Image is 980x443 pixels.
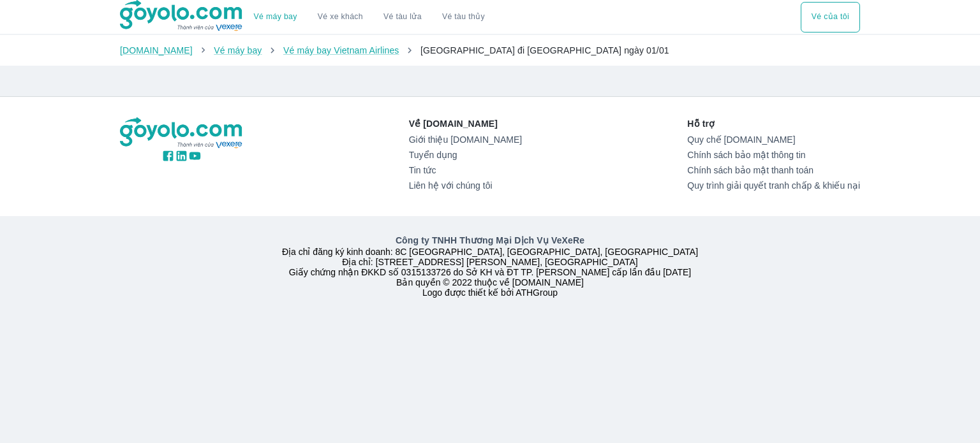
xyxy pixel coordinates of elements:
a: [DOMAIN_NAME] [120,45,193,55]
p: Công ty TNHH Thương Mại Dịch Vụ VeXeRe [122,234,857,247]
a: Tuyển dụng [409,150,522,160]
a: Vé máy bay [254,12,297,22]
p: Về [DOMAIN_NAME] [409,117,522,130]
a: Vé máy bay [214,45,262,55]
a: Tin tức [409,165,522,175]
p: Hỗ trợ [687,117,860,130]
span: [GEOGRAPHIC_DATA] đi [GEOGRAPHIC_DATA] ngày 01/01 [420,45,669,55]
a: Vé máy bay Vietnam Airlines [283,45,399,55]
a: Liên hệ với chúng tôi [409,180,522,191]
nav: breadcrumb [120,44,860,57]
button: Vé tàu thủy [432,2,495,33]
a: Giới thiệu [DOMAIN_NAME] [409,134,522,145]
div: choose transportation mode [801,2,860,33]
a: Vé xe khách [318,12,363,22]
a: Vé tàu lửa [373,2,432,33]
a: Quy trình giải quyết tranh chấp & khiếu nại [687,180,860,191]
a: Chính sách bảo mật thông tin [687,150,860,160]
a: Chính sách bảo mật thanh toán [687,165,860,175]
button: Vé của tôi [801,2,860,33]
div: Địa chỉ đăng ký kinh doanh: 8C [GEOGRAPHIC_DATA], [GEOGRAPHIC_DATA], [GEOGRAPHIC_DATA] Địa chỉ: [... [112,234,868,298]
div: choose transportation mode [244,2,495,33]
a: Quy chế [DOMAIN_NAME] [687,134,860,145]
img: logo [120,117,244,149]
